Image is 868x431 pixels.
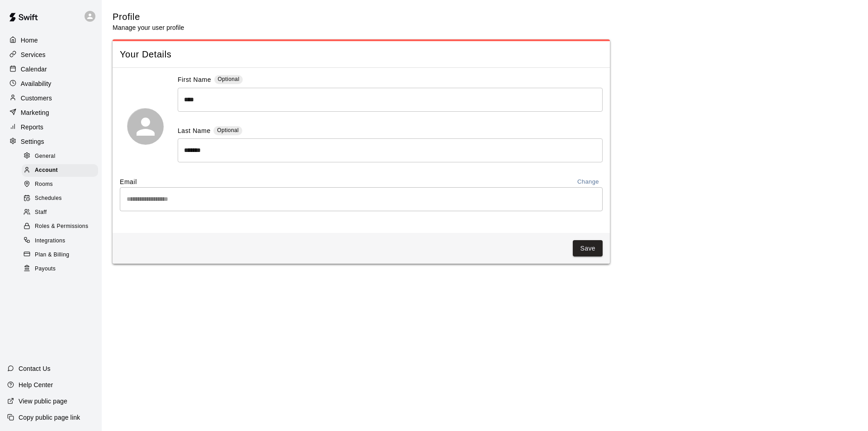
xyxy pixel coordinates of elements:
a: Marketing [7,106,94,119]
a: Account [22,163,102,177]
button: Change [574,177,603,187]
a: Settings [7,135,94,148]
div: Schedules [22,192,98,205]
button: Save [573,240,603,257]
a: General [22,149,102,163]
a: Services [7,48,94,62]
label: Email [120,177,137,186]
p: Calendar [21,65,47,74]
p: Contact Us [19,364,51,373]
a: Home [7,33,94,47]
a: Payouts [22,262,102,276]
p: Help Center [19,380,53,389]
div: Payouts [22,263,98,275]
label: Last Name [178,126,211,137]
div: Account [22,164,98,177]
a: Calendar [7,62,94,76]
span: General [35,152,56,161]
p: Settings [21,137,44,146]
p: Reports [21,123,43,132]
span: Rooms [35,180,53,189]
p: Services [21,50,46,59]
span: Account [35,166,58,175]
a: Reports [7,120,94,134]
div: Plan & Billing [22,249,98,261]
a: Availability [7,77,94,90]
div: Roles & Permissions [22,220,98,233]
a: Schedules [22,192,102,206]
p: Availability [21,79,52,88]
span: Roles & Permissions [35,222,88,231]
span: Optional [217,127,239,133]
span: Your Details [120,48,603,61]
p: Home [21,36,38,45]
span: Payouts [35,265,56,274]
span: Staff [35,208,47,217]
div: General [22,150,98,163]
div: Rooms [22,178,98,191]
p: Marketing [21,108,49,117]
span: Optional [218,76,240,82]
span: Schedules [35,194,62,203]
p: Customers [21,94,52,103]
a: Staff [22,206,102,220]
span: Plan & Billing [35,251,69,260]
div: Staff [22,206,98,219]
h5: Profile [113,11,184,23]
p: View public page [19,397,67,406]
a: Rooms [22,178,102,192]
p: Manage your user profile [113,23,184,32]
label: First Name [178,75,211,85]
p: Copy public page link [19,413,80,422]
a: Customers [7,91,94,105]
a: Roles & Permissions [22,220,102,234]
a: Plan & Billing [22,248,102,262]
span: Integrations [35,237,66,246]
div: Integrations [22,235,98,247]
a: Integrations [22,234,102,248]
